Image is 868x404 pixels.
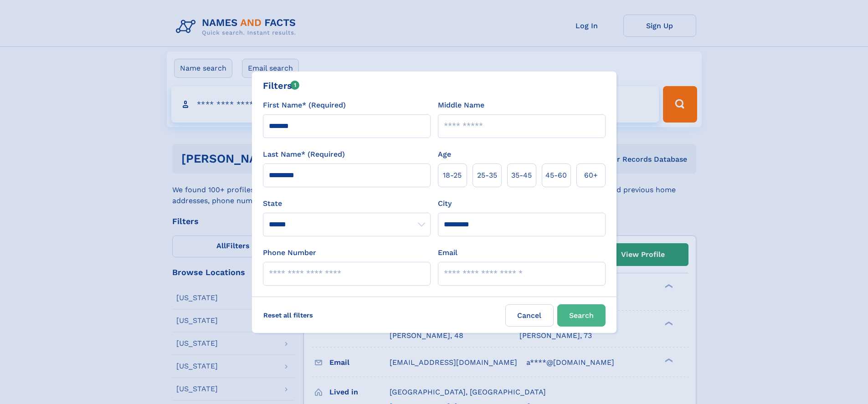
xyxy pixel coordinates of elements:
[477,170,497,181] span: 25‑35
[545,170,567,181] span: 45‑60
[438,100,484,111] label: Middle Name
[557,304,606,327] button: Search
[505,304,554,327] label: Cancel
[511,170,532,181] span: 35‑45
[438,149,451,160] label: Age
[263,149,345,160] label: Last Name* (Required)
[263,79,300,92] div: Filters
[584,170,598,181] span: 60+
[438,198,452,209] label: City
[263,247,316,258] label: Phone Number
[438,247,457,258] label: Email
[263,100,346,111] label: First Name* (Required)
[257,304,319,326] label: Reset all filters
[263,198,431,209] label: State
[443,170,462,181] span: 18‑25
